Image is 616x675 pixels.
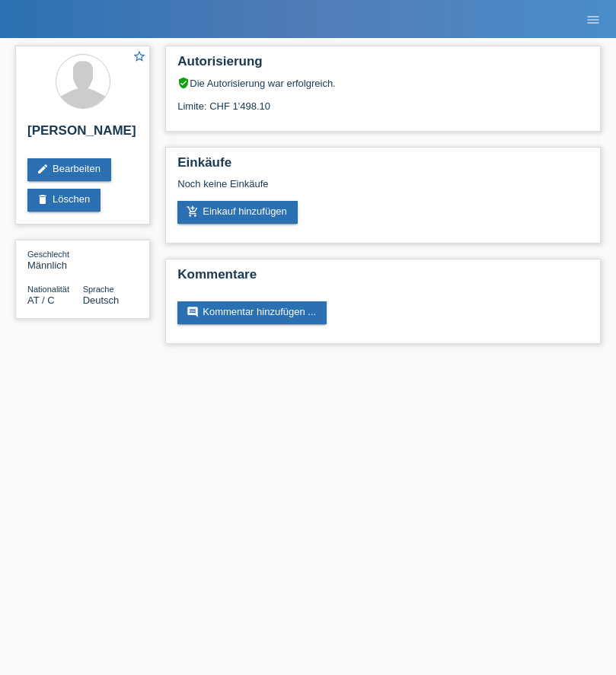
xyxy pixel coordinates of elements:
[27,295,55,306] span: Österreich / C / 01.02.2021
[83,285,114,294] span: Sprache
[27,285,69,294] span: Nationalität
[27,189,101,212] a: deleteLöschen
[177,155,589,178] h2: Einkäufe
[177,54,589,77] h2: Autorisierung
[37,163,49,175] i: edit
[27,123,138,146] h2: [PERSON_NAME]
[177,178,589,201] div: Noch keine Einkäufe
[132,49,146,63] i: star_border
[586,12,601,27] i: menu
[37,193,49,205] i: delete
[177,301,327,324] a: commentKommentar hinzufügen ...
[27,248,83,271] div: Männlich
[27,250,69,259] span: Geschlecht
[187,306,199,318] i: comment
[578,14,608,24] a: menu
[177,77,589,89] div: Die Autorisierung war erfolgreich.
[83,295,120,306] span: Deutsch
[177,77,190,89] i: verified_user
[27,158,111,181] a: editBearbeiten
[177,267,589,290] h2: Kommentare
[177,89,589,112] div: Limite: CHF 1'498.10
[132,49,146,65] a: star_border
[177,201,298,224] a: add_shopping_cartEinkauf hinzufügen
[187,205,199,218] i: add_shopping_cart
